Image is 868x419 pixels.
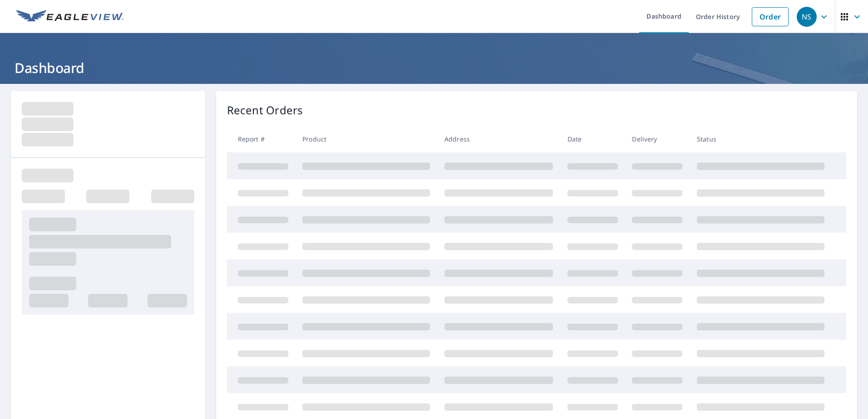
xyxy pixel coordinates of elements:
th: Product [295,126,437,152]
div: NS [797,7,817,27]
th: Delivery [625,126,690,152]
h1: Dashboard [11,58,857,77]
p: Recent Orders [227,102,303,118]
img: EV Logo [16,10,123,24]
th: Status [690,126,832,152]
th: Date [560,126,625,152]
th: Address [437,126,560,152]
a: Order [752,7,789,26]
th: Report # [227,126,296,152]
